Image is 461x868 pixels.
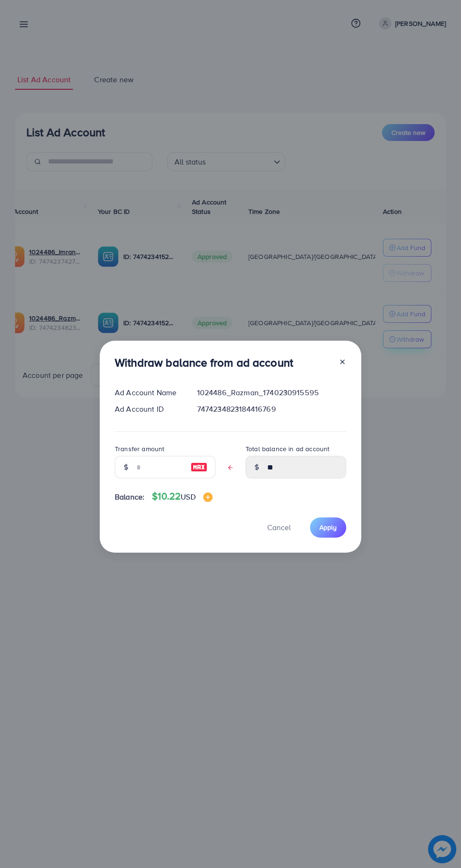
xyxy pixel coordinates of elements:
[115,444,164,454] label: Transfer amount
[115,492,144,502] span: Balance:
[107,387,190,398] div: Ad Account Name
[181,492,195,502] span: USD
[310,517,346,538] button: Apply
[190,387,354,398] div: 1024486_Razman_1740230915595
[190,404,354,414] div: 7474234823184416769
[246,444,329,454] label: Total balance in ad account
[203,493,213,502] img: image
[107,404,190,414] div: Ad Account ID
[152,491,212,502] h4: $10.22
[267,522,291,532] span: Cancel
[319,523,337,532] span: Apply
[191,461,207,473] img: image
[255,517,302,538] button: Cancel
[115,356,293,369] h3: Withdraw balance from ad account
